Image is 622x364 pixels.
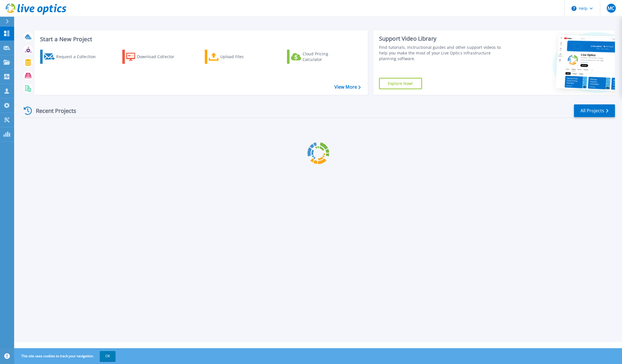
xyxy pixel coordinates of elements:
[22,104,84,118] div: Recent Projects
[379,35,503,42] div: Support Video Library
[379,78,422,89] a: Explore Now!
[334,84,361,90] a: View More
[303,51,348,62] div: Cloud Pricing Calculator
[40,50,103,64] a: Request a Collection
[100,351,116,361] button: OK
[205,50,268,64] a: Upload Files
[137,51,182,62] div: Download Collector
[379,45,503,62] div: Find tutorials, instructional guides and other support videos to help you make the most of your L...
[56,51,101,62] div: Request a Collection
[16,351,116,361] span: This site uses cookies to track your navigation.
[608,6,614,10] span: MC
[574,104,615,117] a: All Projects
[40,36,360,42] h3: Start a New Project
[220,51,266,62] div: Upload Files
[287,50,350,64] a: Cloud Pricing Calculator
[122,50,185,64] a: Download Collector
